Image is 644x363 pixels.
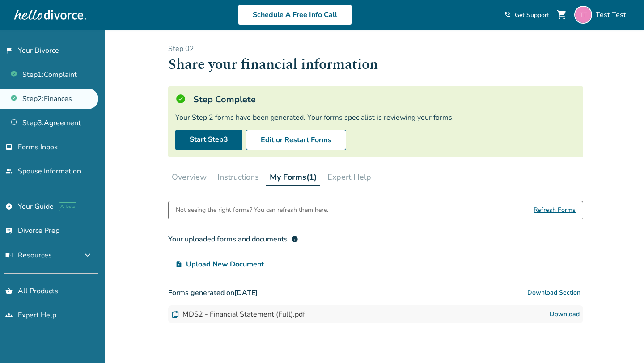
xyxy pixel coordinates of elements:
[5,227,13,234] span: list_alt_check
[176,201,328,219] div: Not seeing the right forms? You can refresh them here.
[525,284,583,302] button: Download Section
[168,168,210,186] button: Overview
[168,54,583,76] h1: Share your financial information
[574,6,592,24] img: hellodivorcestatestest+7@gmail.com
[193,93,256,106] h5: Step Complete
[5,287,13,295] span: shopping_basket
[246,130,346,150] button: Edit or Restart Forms
[238,4,352,25] a: Schedule A Free Info Call
[172,311,179,318] img: Document
[168,284,583,302] h3: Forms generated on [DATE]
[599,320,644,363] iframe: Chat Widget
[5,47,13,54] span: flag_2
[5,252,13,259] span: menu_book
[5,144,13,151] span: inbox
[5,168,13,175] span: people
[291,236,298,243] span: info
[168,234,298,245] div: Your uploaded forms and documents
[550,309,580,320] a: Download
[556,9,567,20] span: shopping_cart
[59,202,76,211] span: AI beta
[186,259,264,270] span: Upload New Document
[515,11,549,19] span: Get Support
[596,10,630,20] span: Test Test
[266,168,320,186] button: My Forms(1)
[175,113,576,122] div: Your Step 2 forms have been generated. Your forms specialist is reviewing your forms.
[172,309,305,319] div: MDS2 - Financial Statement (Full).pdf
[175,130,242,150] a: Start Step3
[214,168,263,186] button: Instructions
[175,261,182,268] span: upload_file
[5,250,52,260] span: Resources
[82,250,93,261] span: expand_more
[5,312,13,319] span: groups
[534,201,576,219] span: Refresh Forms
[324,168,375,186] button: Expert Help
[504,11,549,19] a: phone_in_talkGet Support
[5,203,13,210] span: explore
[504,11,511,18] span: phone_in_talk
[168,44,583,54] p: Step 0 2
[18,142,58,152] span: Forms Inbox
